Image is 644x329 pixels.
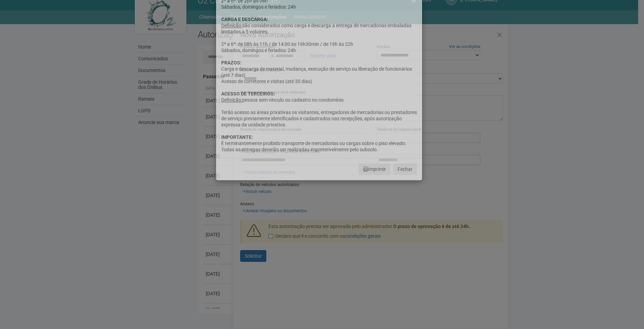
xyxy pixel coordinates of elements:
strong: ACESSO DE TERCEIROS: [221,91,275,96]
u: Definição: [221,97,242,103]
button: Imprimir [359,163,390,175]
strong: PRAZOS: [221,60,242,65]
u: Definição: [221,23,242,28]
strong: IMPORTANTE: [221,134,253,140]
strong: CARGA E DESCARGA: [221,17,268,22]
button: Fechar [393,163,417,175]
